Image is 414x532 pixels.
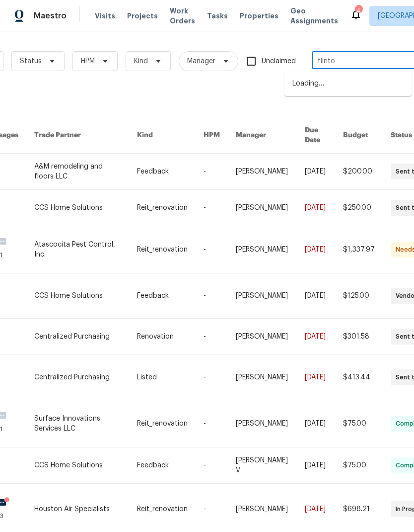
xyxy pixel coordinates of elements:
input: Enter in an address [312,54,411,69]
th: Trade Partner [26,117,129,154]
th: Budget [335,117,383,154]
div: Loading… [284,72,412,96]
td: - [196,273,228,319]
td: Feedback [129,273,196,319]
span: HPM [81,56,95,66]
td: Centralized Purchasing [26,319,129,355]
span: Visits [95,11,115,21]
td: Reit_renovation [129,226,196,273]
td: [PERSON_NAME] [228,319,297,355]
td: Renovation [129,319,196,355]
span: Status [20,56,42,66]
span: Projects [127,11,158,21]
th: Due Date [297,117,335,154]
span: Properties [240,11,278,21]
td: - [196,190,228,226]
th: Kind [129,117,196,154]
td: [PERSON_NAME] [228,273,297,319]
span: Geo Assignments [290,6,338,26]
td: CCS Home Solutions [26,190,129,226]
td: [PERSON_NAME] [228,355,297,400]
td: - [196,154,228,190]
span: Work Orders [170,6,195,26]
th: HPM [196,117,228,154]
td: Listed [129,355,196,400]
td: Reit_renovation [129,400,196,447]
td: [PERSON_NAME] V [228,447,297,484]
td: - [196,226,228,273]
td: Surface Innovations Services LLC [26,400,129,447]
td: [PERSON_NAME] [228,154,297,190]
td: - [196,447,228,484]
td: - [196,355,228,400]
td: A&M remodeling and floors LLC [26,154,129,190]
td: CCS Home Solutions [26,447,129,484]
div: 4 [355,6,362,16]
td: [PERSON_NAME] [228,190,297,226]
span: Kind [134,56,148,66]
td: CCS Home Solutions [26,273,129,319]
td: [PERSON_NAME] [228,226,297,273]
span: Unclaimed [262,56,296,67]
td: Atascocita Pest Control, Inc. [26,226,129,273]
td: Centralized Purchasing [26,355,129,400]
td: Reit_renovation [129,190,196,226]
th: Manager [228,117,297,154]
td: - [196,400,228,447]
td: [PERSON_NAME] [228,400,297,447]
span: Tasks [207,12,228,19]
span: Maestro [34,11,67,21]
span: Manager [187,56,215,66]
td: Feedback [129,447,196,484]
td: Feedback [129,154,196,190]
td: - [196,319,228,355]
